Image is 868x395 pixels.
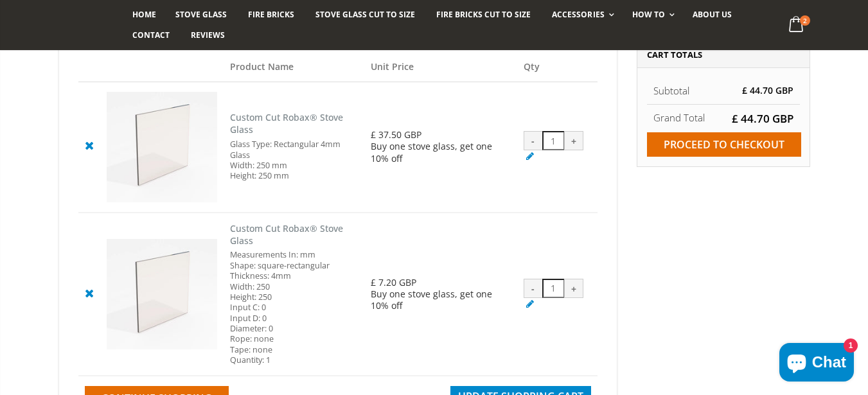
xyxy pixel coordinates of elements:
a: Stove Glass [166,4,236,25]
span: Subtotal [653,84,689,97]
a: Custom Cut Robax® Stove Glass [230,111,343,136]
th: Unit Price [364,53,517,82]
span: Contact [132,30,170,40]
span: Stove Glass Cut To Size [315,9,415,20]
span: £ 7.20 GBP [371,276,416,288]
div: Buy one stove glass, get one 10% off [371,141,511,164]
span: Fire Bricks [248,9,294,20]
input: Proceed to checkout [647,132,801,157]
div: - [524,131,543,150]
div: Buy one stove glass, get one 10% off [371,288,511,312]
span: Fire Bricks Cut To Size [436,9,531,20]
span: About us [693,9,732,20]
th: Qty [517,53,598,82]
a: Custom Cut Robax® Stove Glass [230,222,343,247]
img: Custom Cut Robax® Stove Glass - Pool #1 [107,92,217,202]
a: Fire Bricks Cut To Size [427,4,540,25]
a: Fire Bricks [238,4,304,25]
span: £ 44.70 GBP [742,84,793,96]
a: How To [623,4,681,25]
span: Accessories [552,9,604,20]
a: Stove Glass Cut To Size [306,4,425,25]
span: Stove Glass [175,9,227,20]
span: Cart Totals [647,49,702,60]
th: Product Name [224,53,365,82]
a: Reviews [181,25,235,46]
a: 2 [783,13,810,38]
div: + [564,279,583,298]
div: Measurements In: mm Shape: square-rectangular Thickness: 4mm Width: 250 Height: 250 Input C: 0 In... [230,250,359,365]
img: Custom Cut Robax® Stove Glass [107,239,217,349]
span: £ 44.70 GBP [732,111,793,126]
a: Contact [123,25,179,46]
span: 2 [800,15,810,26]
span: How To [632,9,665,20]
span: Reviews [191,30,225,40]
div: Glass Type: Rectangular 4mm Glass Width: 250 mm Height: 250 mm [230,139,359,181]
strong: Grand Total [653,111,705,124]
a: Accessories [542,4,620,25]
a: About us [683,4,741,25]
a: Home [123,4,166,25]
inbox-online-store-chat: Shopify online store chat [775,343,858,385]
div: - [524,279,543,298]
span: Home [132,9,156,20]
span: £ 37.50 GBP [371,128,421,141]
div: + [564,131,583,150]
